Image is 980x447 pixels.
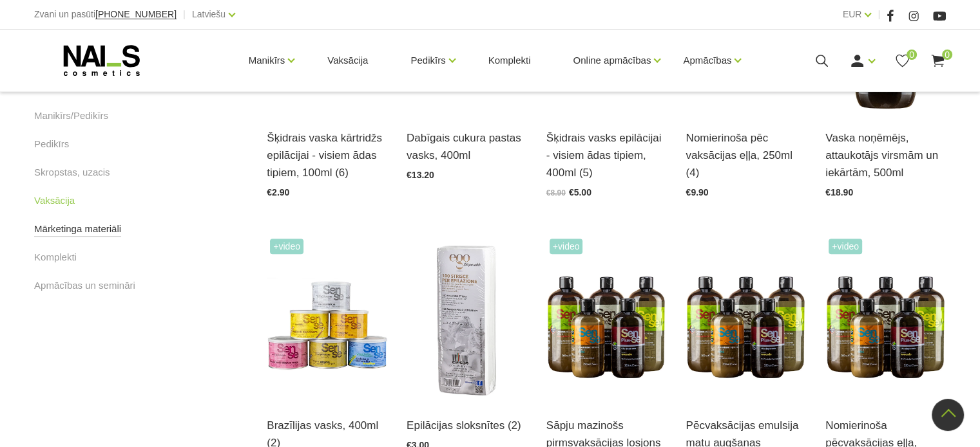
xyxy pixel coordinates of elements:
[573,35,651,86] a: Online apmācības
[95,10,177,19] a: [PHONE_NUMBER]
[183,6,186,23] span: |
[686,187,708,197] span: €9.90
[34,165,110,180] a: Skropstas, uzacis
[407,417,527,434] a: Epilācijas sloksnītes (2)
[34,221,121,237] a: Mārketinga materiāli
[686,129,806,182] a: Nomierinoša pēc vaksācijas eļļa, 250ml (4)
[930,53,946,69] a: 0
[407,235,527,401] img: Description
[407,129,527,164] a: Dabīgais cukura pastas vasks, 400ml
[249,35,285,86] a: Manikīrs
[683,35,731,86] a: Apmācības
[907,50,917,60] span: 0
[825,187,853,197] span: €18.90
[478,30,541,91] a: Komplekti
[192,6,226,22] a: Latviešu
[686,235,806,401] img: Pēcvaksācijas emulsija matu augšanas kavēšanaiŠīs šķidrās emulsijas ir veidotas no augu un organi...
[546,129,667,182] a: Šķidrais vasks epilācijai - visiem ādas tipiem, 400ml (5)
[942,50,952,60] span: 0
[825,129,946,182] a: Vaska noņēmējs, attaukotājs virsmām un iekārtām, 500ml
[34,136,69,152] a: Pedikīrs
[267,235,387,401] img: Brazīliešu vasks radikāli izmaina esošās vaksācijas tehnikas; to var lietot epilācijai vairākās ķ...
[34,250,77,265] a: Komplekti
[829,239,862,254] span: +Video
[410,35,445,86] a: Pedikīrs
[34,193,75,208] a: Vaksācija
[894,53,910,69] a: 0
[546,188,566,197] span: €8.90
[267,187,289,197] span: €2.90
[407,170,434,180] span: €13.20
[878,6,880,23] span: |
[270,239,303,254] span: +Video
[34,278,135,293] a: Apmācības un semināri
[267,129,387,182] a: Šķidrais vaska kārtridžs epilācijai - visiem ādas tipiem, 100ml (6)
[546,235,667,401] img: Sāpju mazinošs pirmsvaksācijas losjons ar olīveļļu (ar pretnovecošanas efektu)Antiseptisks, sāpju...
[825,235,946,401] img: Nomierinoša pēcvaksācijas eļļas Plus +Šīs eļļas ir ideāli piemērotas ādas apstrādei pēc vaksācija...
[843,6,862,22] a: EUR
[569,187,591,197] span: €5.00
[34,108,108,123] a: Manikīrs/Pedikīrs
[317,30,378,91] a: Vaksācija
[34,6,177,23] div: Zvani un pasūti
[550,239,583,254] span: +Video
[95,9,177,19] span: [PHONE_NUMBER]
